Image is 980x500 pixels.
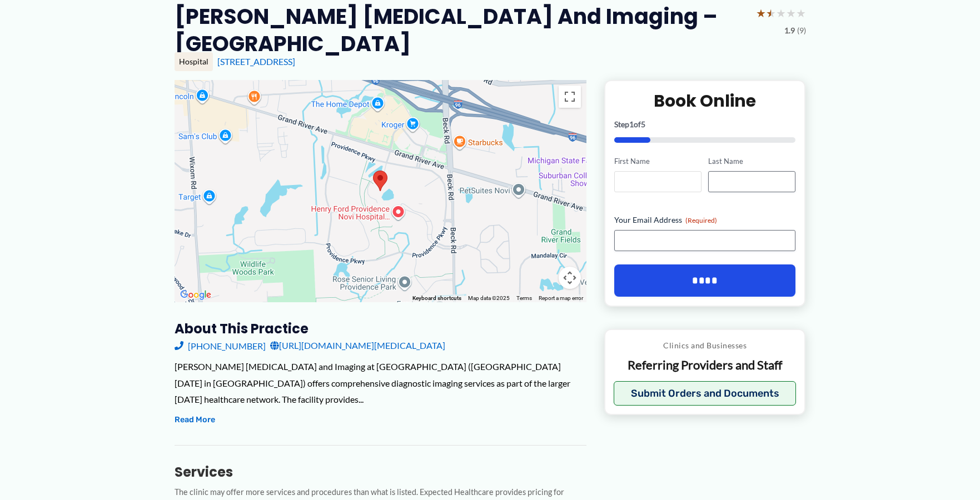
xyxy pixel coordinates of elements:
[614,90,796,112] h2: Book Online
[516,295,532,301] a: Terms (opens in new tab)
[776,3,786,23] span: ★
[796,3,806,23] span: ★
[685,216,717,224] span: (Required)
[614,121,796,128] p: Step of
[629,119,634,129] span: 1
[708,156,795,167] label: Last Name
[766,3,776,23] span: ★
[539,295,583,301] a: Report a map error
[614,357,797,373] p: Referring Providers and Staff
[614,338,797,353] p: Clinics and Businesses
[412,294,461,302] button: Keyboard shortcuts
[756,3,766,23] span: ★
[217,56,295,67] a: [STREET_ADDRESS]
[270,337,445,354] a: [URL][DOMAIN_NAME][MEDICAL_DATA]
[468,295,510,301] span: Map data ©2025
[614,156,702,167] label: First Name
[175,358,586,408] div: [PERSON_NAME] [MEDICAL_DATA] and Imaging at [GEOGRAPHIC_DATA] ([GEOGRAPHIC_DATA][DATE] in [GEOGRA...
[797,23,806,38] span: (9)
[786,3,796,23] span: ★
[175,463,586,481] h3: Services
[559,86,581,108] button: Toggle fullscreen view
[641,119,645,129] span: 5
[614,381,797,406] button: Submit Orders and Documents
[175,52,213,71] div: Hospital
[614,214,796,226] label: Your Email Address
[175,3,747,58] h2: [PERSON_NAME] [MEDICAL_DATA] and Imaging – [GEOGRAPHIC_DATA]
[175,413,215,427] button: Read More
[559,267,581,289] button: Map camera controls
[175,320,586,337] h3: About this practice
[784,23,795,38] span: 1.9
[177,288,214,302] a: Open this area in Google Maps (opens a new window)
[175,337,266,354] a: [PHONE_NUMBER]
[177,288,214,302] img: Google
